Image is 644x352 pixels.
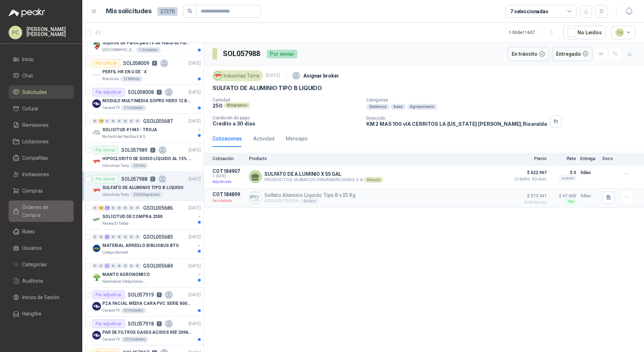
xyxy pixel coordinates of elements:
[123,61,149,66] p: SOL058009
[131,192,162,198] div: 250 Kilogramos
[135,119,140,124] div: 0
[364,177,383,183] div: Directo
[102,329,191,336] p: PAR DE FILTROS GASES ACIDOS REF.2096 3M
[213,168,245,174] p: COT184907
[509,27,558,38] div: 1 - 50 de 11607
[22,55,34,63] span: Inicio
[92,331,101,339] img: Company Logo
[117,234,122,239] div: 0
[129,234,134,239] div: 0
[189,263,201,269] p: [DATE]
[152,61,157,66] p: 0
[249,192,261,204] img: Company Logo
[92,291,125,299] div: Por adjudicar
[102,213,162,220] p: SOLICITUD DE COMPRA 2300
[92,175,118,183] div: Por enviar
[213,178,245,185] p: Adjudicada
[123,263,128,268] div: 0
[129,119,134,124] div: 0
[22,310,42,318] span: Hangfire
[102,221,128,227] p: Panela El Trébol
[213,84,322,92] p: SULFATO DE ALUMINIO TIPO B LIQUIDO
[9,307,74,321] a: Hangfire
[9,225,74,238] a: Roles
[98,263,104,268] div: 0
[104,234,110,239] div: 6
[511,168,547,177] span: $ 622.967
[102,192,129,198] p: Industrias Tomy
[128,292,154,297] p: SOL057919
[508,47,549,61] button: En tránsito
[22,72,33,80] span: Chat
[121,177,147,182] p: SOL057988
[102,134,146,140] p: Rio Fertil del Pacífico S.A.S.
[117,119,122,124] div: 0
[131,163,148,169] div: 20 litro
[22,293,59,301] span: Inicios de Sesión
[150,148,155,153] p: 2
[92,117,202,140] a: 0 18 0 0 0 0 0 0 GSOL005687[DATE] Company LogoSOLICITUD #1943 - TROJARio Fertil del Pacífico S.A.S.
[117,205,122,210] div: 0
[9,291,74,304] a: Inicios de Sesión
[121,337,148,342] div: 20 Unidades
[22,88,47,96] span: Solicitudes
[366,98,641,103] p: Categorías
[120,76,142,82] div: 12 Metros
[102,279,147,284] p: Salamanca Oleaginosas SAS
[563,26,606,39] button: No Leídos
[9,85,74,99] a: Solicitudes
[301,198,318,204] div: Broker
[92,186,101,195] img: Company Logo
[213,120,361,127] p: Crédito a 30 días
[559,175,576,181] div: Incluido
[111,119,116,124] div: 0
[82,56,204,85] a: Por cotizarSOL0580090[DATE] Company LogoPERFIL HR EN U DE ¨4¨Biocirculo12 Metros
[102,308,120,313] p: Caracol TV
[580,156,598,161] p: Entrega
[111,234,116,239] div: 0
[128,321,154,326] p: SOL057918
[566,199,576,204] div: Flex
[92,88,125,96] div: Por adjudicar
[189,234,201,241] p: [DATE]
[9,9,45,17] img: Logo peakr
[143,119,173,124] p: GSOL005687
[224,103,250,108] div: Kilogramos
[129,205,134,210] div: 0
[123,234,128,239] div: 0
[102,250,128,256] p: Colegio Bennett
[123,119,128,124] div: 0
[102,163,129,169] p: Industrias Tomy
[157,292,162,297] p: 1
[189,176,201,183] p: [DATE]
[102,155,191,162] p: HIPOCLORITO DE SODIO LÍQUIDO AL 15% CONT NETO 20L
[22,203,67,219] span: Órdenes de Compra
[213,174,245,178] span: C: [DATE]
[9,118,74,132] a: Remisiones
[92,146,118,154] div: Por enviar
[213,103,223,109] p: 250
[82,288,204,317] a: Por adjudicarSOL0579191[DATE] Company LogoPZA FACIAL MEDIA CARA PVC SERIE 6000 3MCaracol TV6 Unid...
[102,98,191,104] p: MODULO MULTIMEDIA GOPRO HERO 12 BLACK
[102,69,148,75] p: PERFIL HR EN U DE ¨4¨
[264,198,356,204] p: AQUA INTEGRAL
[9,135,74,148] a: Licitaciones
[22,138,49,145] span: Licitaciones
[551,168,576,177] p: $ 0
[22,261,47,268] span: Categorías
[213,197,245,204] p: Descartada
[136,47,161,53] div: 1 Unidades
[511,192,547,200] span: $ 573.341
[135,205,140,210] div: 0
[102,40,191,46] p: Soporte de Pared para Tv de Hasta 60 Pulgadas con Brazo Articulado
[9,200,74,222] a: Órdenes de Compra
[189,321,201,327] p: [DATE]
[551,192,576,200] p: $ 47.600
[123,205,128,210] div: 0
[189,60,201,67] p: [DATE]
[213,98,361,103] p: Cantidad
[143,263,173,268] p: GSOL005684
[580,168,598,177] p: 5 días
[213,135,242,143] div: Cotizaciones
[26,27,74,37] p: [PERSON_NAME] [PERSON_NAME]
